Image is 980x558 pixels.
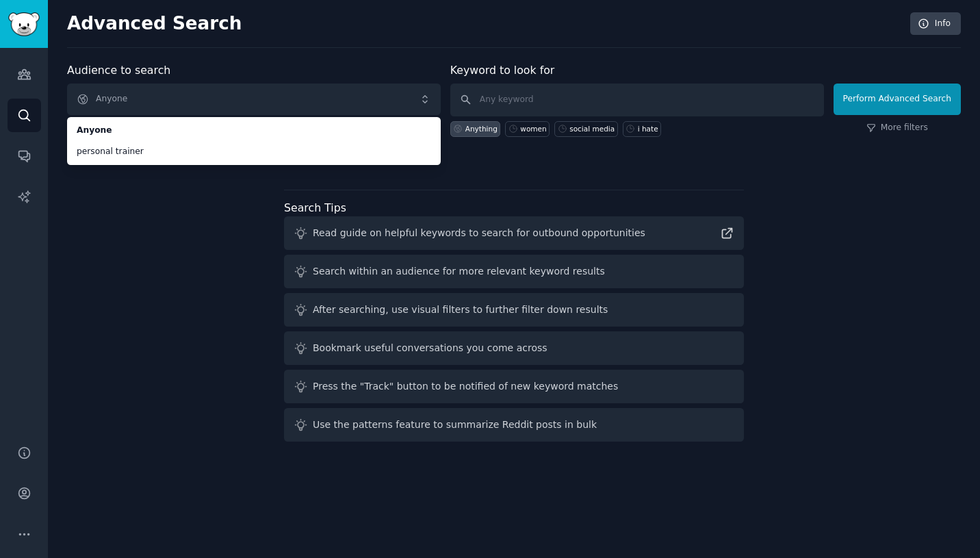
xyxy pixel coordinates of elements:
a: More filters [866,122,928,134]
input: Any keyword [450,84,824,116]
div: Press the "Track" button to be notified of new keyword matches [313,379,618,394]
label: Keyword to look for [450,64,555,77]
h2: Advanced Search [67,13,903,35]
img: GummySearch logo [8,12,40,36]
div: women [520,124,546,134]
button: Perform Advanced Search [834,84,961,115]
span: Anyone [77,125,431,137]
div: Bookmark useful conversations you come across [313,341,547,355]
ul: Anyone [67,117,441,165]
div: After searching, use visual filters to further filter down results [313,303,608,317]
div: Anything [465,124,498,134]
span: personal trainer [77,146,431,158]
div: Use the patterns feature to summarize Reddit posts in bulk [313,418,597,432]
div: Search within an audience for more relevant keyword results [313,264,605,279]
div: i hate [638,124,658,134]
button: Anyone [67,84,441,115]
div: Read guide on helpful keywords to search for outbound opportunities [313,226,645,240]
a: Info [910,12,961,36]
label: Audience to search [67,64,170,77]
div: social media [569,124,615,134]
label: Search Tips [284,201,346,214]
